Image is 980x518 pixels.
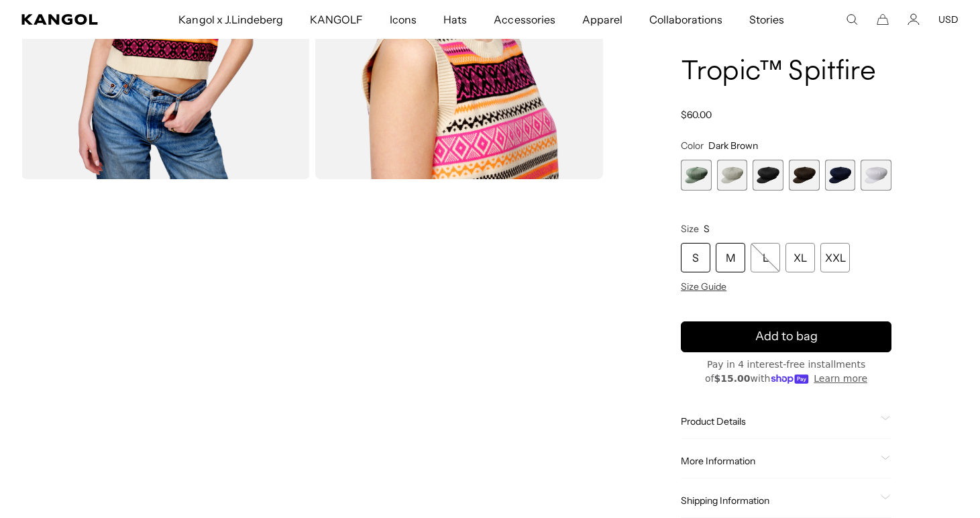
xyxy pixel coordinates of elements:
[789,160,820,191] div: 4 of 6
[681,415,875,427] span: Product Details
[861,160,891,191] label: White
[681,160,712,191] div: 1 of 6
[825,160,856,191] div: 5 of 6
[681,160,712,191] label: SAGE GREEN
[681,280,726,293] span: Size Guide
[789,160,820,191] label: Dark Brown
[681,243,710,272] div: S
[753,160,783,191] label: Black
[21,14,117,25] a: Kangol
[681,455,875,467] span: More Information
[681,58,891,87] h1: Tropic™ Spitfire
[755,327,818,346] span: Add to bag
[717,160,748,191] label: Moonstruck
[820,243,850,272] div: XXL
[846,13,858,25] summary: Search here
[681,140,704,152] span: Color
[681,495,875,507] span: Shipping Information
[716,243,745,272] div: M
[704,223,710,235] span: S
[681,109,712,121] span: $60.00
[717,160,748,191] div: 2 of 6
[785,243,815,272] div: XL
[681,321,891,352] button: Add to bag
[681,223,699,235] span: Size
[825,160,856,191] label: Navy
[753,160,783,191] div: 3 of 6
[708,140,758,152] span: Dark Brown
[751,243,780,272] div: L
[938,13,959,25] button: USD
[861,160,891,191] div: 6 of 6
[908,13,920,25] a: Account
[877,13,889,25] button: Cart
